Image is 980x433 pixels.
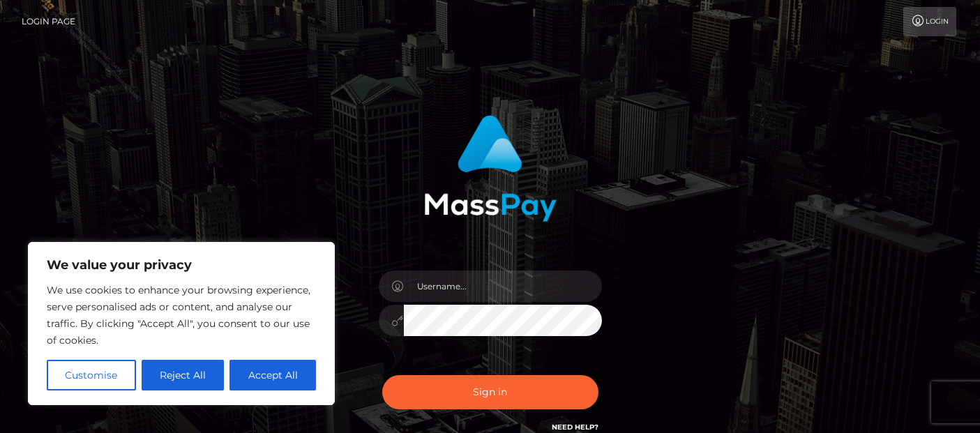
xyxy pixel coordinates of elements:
button: Reject All [142,360,225,390]
p: We value your privacy [47,257,316,273]
img: MassPay Login [424,115,557,222]
button: Customise [47,360,136,390]
a: Login Page [22,7,75,36]
p: We use cookies to enhance your browsing experience, serve personalised ads or content, and analys... [47,282,316,349]
a: Login [903,7,956,36]
button: Sign in [382,375,598,409]
a: Need Help? [552,423,598,432]
div: We value your privacy [28,242,335,405]
input: Username... [404,271,602,302]
button: Accept All [229,360,316,390]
